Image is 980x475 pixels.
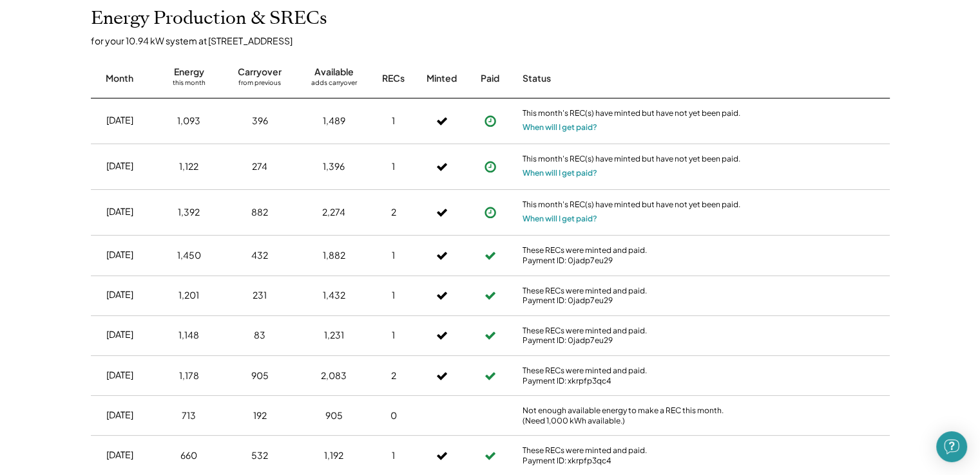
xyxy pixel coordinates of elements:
[314,66,354,79] div: Available
[481,203,500,222] button: Payment approved, but not yet initiated.
[325,409,343,422] div: 905
[324,449,343,462] div: 1,192
[106,248,133,261] div: [DATE]
[173,79,206,91] div: this month
[523,108,742,121] div: This month's REC(s) have minted but have not yet been paid.
[252,115,268,127] div: 396
[391,369,396,382] div: 2
[178,289,199,302] div: 1,201
[323,289,345,302] div: 1,432
[106,409,133,422] div: [DATE]
[253,289,267,302] div: 231
[177,115,200,127] div: 1,093
[324,329,344,342] div: 1,231
[180,449,197,462] div: 660
[523,286,742,306] div: These RECs were minted and paid. Payment ID: 0jadp7eu29
[311,79,357,91] div: adds carryover
[106,72,133,85] div: Month
[523,326,742,346] div: These RECs were minted and paid. Payment ID: 0jadp7eu29
[523,405,742,425] div: Not enough available energy to make a REC this month. (Need 1,000 kWh available.)
[106,288,133,301] div: [DATE]
[182,409,196,422] div: 713
[523,167,597,180] button: When will I get paid?
[321,369,347,382] div: 2,083
[106,205,133,218] div: [DATE]
[523,200,742,212] div: This month's REC(s) have minted but have not yet been paid.
[523,245,742,265] div: These RECs were minted and paid. Payment ID: 0jadp7eu29
[392,289,395,302] div: 1
[322,206,345,219] div: 2,274
[481,111,500,131] button: Payment approved, but not yet initiated.
[391,206,396,219] div: 2
[251,449,268,462] div: 532
[481,157,500,176] button: Payment approved, but not yet initiated.
[251,249,268,262] div: 432
[936,431,967,462] div: Open Intercom Messenger
[382,72,405,85] div: RECs
[323,249,345,262] div: 1,882
[252,160,267,173] div: 274
[392,449,395,462] div: 1
[323,160,345,173] div: 1,396
[91,8,327,30] h2: Energy Production & SRECs
[238,79,281,91] div: from previous
[323,115,345,127] div: 1,489
[91,35,903,46] div: for your 10.94 kW system at [STREET_ADDRESS]
[392,115,395,127] div: 1
[523,121,597,134] button: When will I get paid?
[179,369,199,382] div: 1,178
[392,160,395,173] div: 1
[390,409,397,422] div: 0
[106,449,133,461] div: [DATE]
[238,66,282,79] div: Carryover
[251,206,268,219] div: 882
[392,249,395,262] div: 1
[523,445,742,465] div: These RECs were minted and paid. Payment ID: xkrpfp3qc4
[178,329,199,342] div: 1,148
[174,66,204,79] div: Energy
[106,328,133,341] div: [DATE]
[523,72,742,85] div: Status
[251,369,269,382] div: 905
[177,249,201,262] div: 1,450
[254,329,265,342] div: 83
[523,366,742,386] div: These RECs were minted and paid. Payment ID: xkrpfp3qc4
[427,72,457,85] div: Minted
[106,160,133,172] div: [DATE]
[523,212,597,225] button: When will I get paid?
[392,329,395,342] div: 1
[253,409,267,422] div: 192
[481,72,499,85] div: Paid
[178,206,200,219] div: 1,392
[106,114,133,127] div: [DATE]
[106,369,133,382] div: [DATE]
[523,154,742,167] div: This month's REC(s) have minted but have not yet been paid.
[179,160,198,173] div: 1,122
